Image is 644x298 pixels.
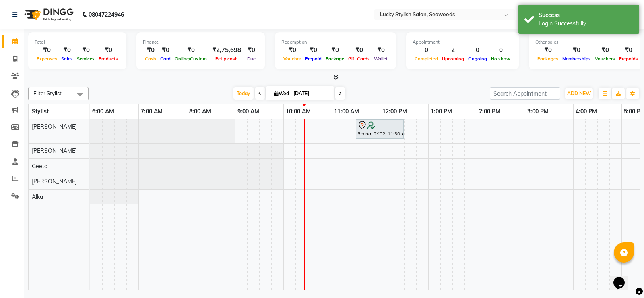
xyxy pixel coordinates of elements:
[59,56,75,62] span: Sales
[490,87,560,100] input: Search Appointment
[466,46,489,55] div: 0
[281,46,303,55] div: ₹0
[281,56,303,62] span: Voucher
[33,90,62,96] span: Filter Stylist
[567,90,591,96] span: ADD NEW
[284,106,313,117] a: 10:00 AM
[574,106,599,117] a: 4:00 PM
[413,39,512,46] div: Appointment
[89,3,124,26] b: 08047224946
[90,106,116,117] a: 6:00 AM
[357,121,403,138] div: Reena, TK02, 11:30 AM-12:30 PM, Spa - Protein Rush ([DEMOGRAPHIC_DATA])
[466,56,489,62] span: Ongoing
[525,106,551,117] a: 3:00 PM
[535,46,560,55] div: ₹0
[187,106,213,117] a: 8:00 AM
[560,56,593,62] span: Memberships
[324,56,346,62] span: Package
[346,46,372,55] div: ₹0
[440,56,466,62] span: Upcoming
[235,106,261,117] a: 9:00 AM
[75,56,97,62] span: Services
[209,46,244,55] div: ₹2,75,698
[610,266,636,290] iframe: chat widget
[158,46,173,55] div: ₹0
[617,46,640,55] div: ₹0
[539,11,633,19] div: Success
[272,90,291,96] span: Wed
[593,56,617,62] span: Vouchers
[617,56,640,62] span: Prepaids
[413,56,440,62] span: Completed
[281,39,390,46] div: Redemption
[429,106,454,117] a: 1:00 PM
[32,193,43,200] span: Alka
[489,56,512,62] span: No show
[158,56,173,62] span: Card
[21,3,76,26] img: logo
[35,39,120,46] div: Total
[380,106,409,117] a: 12:00 PM
[35,46,59,55] div: ₹0
[346,56,372,62] span: Gift Cards
[97,46,120,55] div: ₹0
[413,46,440,55] div: 0
[32,108,49,115] span: Stylist
[143,46,158,55] div: ₹0
[372,56,390,62] span: Wallet
[291,88,331,100] input: 2025-09-03
[139,106,165,117] a: 7:00 AM
[32,178,77,185] span: [PERSON_NAME]
[593,46,617,55] div: ₹0
[440,46,466,55] div: 2
[32,123,77,130] span: [PERSON_NAME]
[143,39,258,46] div: Finance
[303,46,324,55] div: ₹0
[539,19,633,28] div: Login Successfully.
[97,56,120,62] span: Products
[560,46,593,55] div: ₹0
[489,46,512,55] div: 0
[535,56,560,62] span: Packages
[233,87,254,100] span: Today
[303,56,324,62] span: Prepaid
[565,88,593,99] button: ADD NEW
[477,106,502,117] a: 2:00 PM
[213,56,240,62] span: Petty cash
[143,56,158,62] span: Cash
[245,56,258,62] span: Due
[244,46,258,55] div: ₹0
[372,46,390,55] div: ₹0
[32,163,47,170] span: Geeta
[75,46,97,55] div: ₹0
[173,46,209,55] div: ₹0
[332,106,361,117] a: 11:00 AM
[59,46,75,55] div: ₹0
[173,56,209,62] span: Online/Custom
[32,147,77,154] span: [PERSON_NAME]
[324,46,346,55] div: ₹0
[35,56,59,62] span: Expenses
